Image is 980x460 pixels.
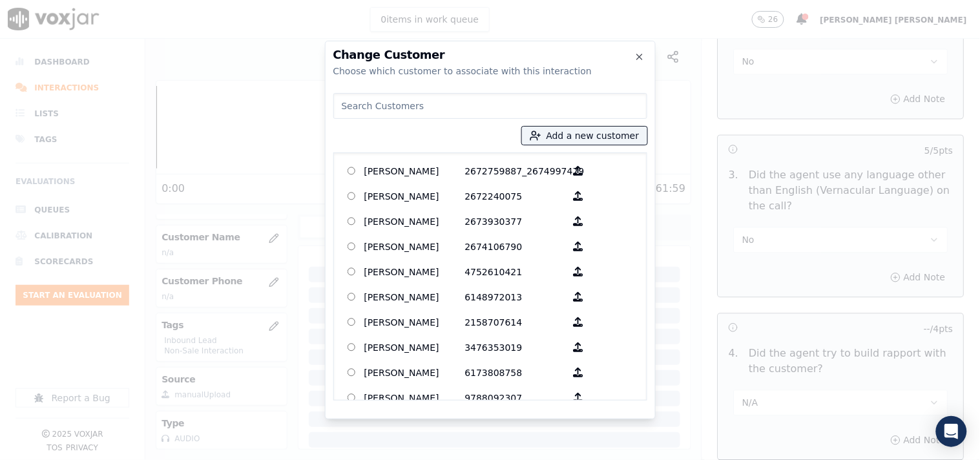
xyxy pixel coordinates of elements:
p: [PERSON_NAME] [364,236,465,256]
input: [PERSON_NAME] 2672240075 [348,192,356,200]
p: [PERSON_NAME] [364,287,465,307]
input: [PERSON_NAME] 2674106790 [348,242,356,251]
p: [PERSON_NAME] [364,186,465,206]
p: [PERSON_NAME] [364,362,465,382]
input: [PERSON_NAME] 9788092307 [348,393,356,402]
button: [PERSON_NAME] 2674106790 [566,236,591,256]
button: [PERSON_NAME] 6148972013 [566,287,591,307]
button: Add a new customer [522,127,647,145]
p: 3476353019 [465,337,566,357]
h2: Change Customer [333,49,647,61]
p: 2672240075 [465,186,566,206]
button: [PERSON_NAME] 9788092307 [566,388,591,408]
input: [PERSON_NAME] 2672759887_2674997479 [348,167,356,175]
input: [PERSON_NAME] 4752610421 [348,267,356,276]
input: [PERSON_NAME] 6148972013 [348,293,356,301]
button: [PERSON_NAME] 2158707614 [566,312,591,332]
button: [PERSON_NAME] 2673930377 [566,211,591,231]
p: 2158707614 [465,312,566,332]
p: 4752610421 [465,262,566,282]
p: [PERSON_NAME] [364,211,465,231]
input: [PERSON_NAME] 2158707614 [348,318,356,326]
p: 6173808758 [465,362,566,382]
button: [PERSON_NAME] 2672759887_2674997479 [566,161,591,181]
p: 9788092307 [465,388,566,408]
p: [PERSON_NAME] [364,161,465,181]
input: [PERSON_NAME] 6173808758 [348,368,356,377]
p: [PERSON_NAME] [364,312,465,332]
p: 6148972013 [465,287,566,307]
button: [PERSON_NAME] 3476353019 [566,337,591,357]
input: [PERSON_NAME] 2673930377 [348,217,356,225]
input: Search Customers [333,93,647,119]
button: [PERSON_NAME] 2672240075 [566,186,591,206]
input: [PERSON_NAME] 3476353019 [348,343,356,351]
p: [PERSON_NAME] [364,337,465,357]
p: 2673930377 [465,211,566,231]
p: [PERSON_NAME] [364,388,465,408]
button: [PERSON_NAME] 4752610421 [566,262,591,282]
button: [PERSON_NAME] 6173808758 [566,362,591,382]
div: Open Intercom Messenger [936,416,967,447]
p: [PERSON_NAME] [364,262,465,282]
p: 2674106790 [465,236,566,256]
p: 2672759887_2674997479 [465,161,566,181]
div: Choose which customer to associate with this interaction [333,65,647,78]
